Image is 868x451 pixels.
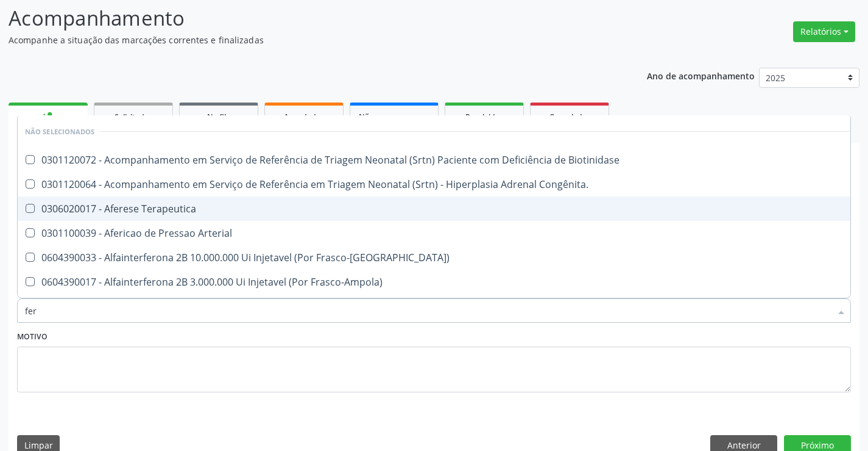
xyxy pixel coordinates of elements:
[17,328,48,347] label: Motivo
[9,3,604,34] p: Acompanhamento
[465,112,503,122] span: Resolvidos
[284,112,324,122] span: Agendados
[549,112,590,122] span: Cancelados
[41,110,55,123] div: person_add
[793,21,855,42] button: Relatórios
[207,112,230,122] span: Na fila
[9,34,604,46] p: Acompanhe a situação das marcações correntes e finalizadas
[647,68,755,83] p: Ano de acompanhamento
[25,298,831,323] input: Buscar por procedimentos
[359,112,429,122] span: Não compareceram
[115,112,152,122] span: Solicitados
